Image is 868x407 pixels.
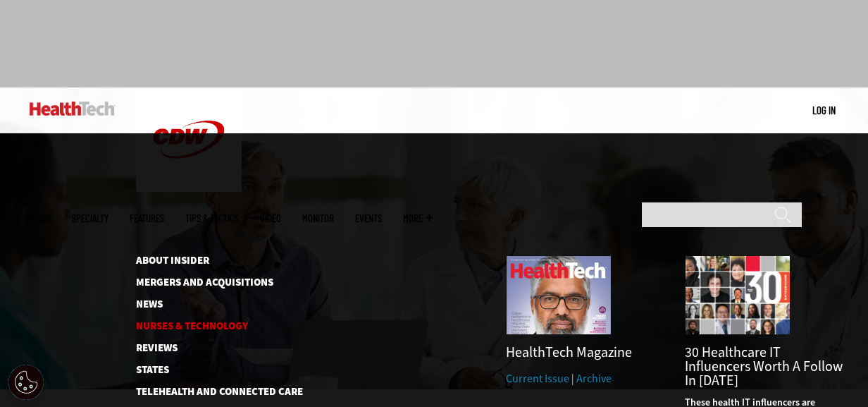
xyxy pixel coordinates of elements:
a: News [136,299,280,310]
button: Open Preferences [8,365,44,400]
span: | [571,371,574,386]
a: About Insider [136,255,280,266]
a: States [136,365,280,375]
img: Home [136,87,242,192]
a: Nurses & Technology [136,321,280,332]
img: Home [30,102,115,116]
a: Current Issue [506,371,569,386]
img: collage of influencers [685,255,790,335]
a: Mergers and Acquisitions [136,277,280,288]
div: User menu [812,103,836,118]
img: Fall 2025 Cover [506,255,612,335]
h3: HealthTech Magazine [506,346,664,360]
iframe: advertisement [178,10,690,73]
a: Archive [576,371,612,386]
a: Log in [812,104,836,116]
a: 30 Healthcare IT Influencers Worth a Follow in [DATE] [685,343,843,390]
a: Telehealth and Connected Care [136,387,280,397]
a: Reviews [136,343,280,353]
div: Cookie Settings [8,365,44,400]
